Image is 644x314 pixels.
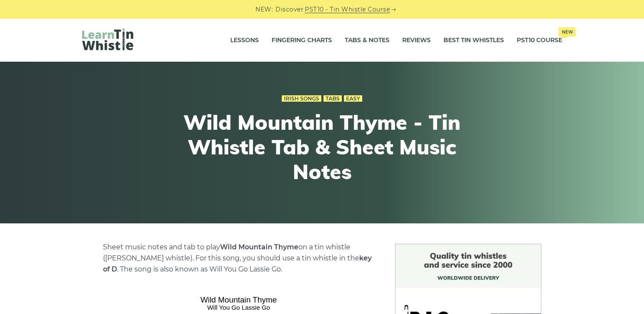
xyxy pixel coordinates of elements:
[444,30,504,51] a: Best Tin Whistles
[517,30,562,51] a: PST10 CourseNew
[272,30,332,51] a: Fingering Charts
[282,95,321,102] a: Irish Songs
[402,30,431,51] a: Reviews
[103,254,372,273] strong: key of D
[82,29,133,50] img: LearnTinWhistle.com
[166,110,479,184] h1: Wild Mountain Thyme - Tin Whistle Tab & Sheet Music Notes
[230,30,259,51] a: Lessons
[220,243,298,251] strong: Wild Mountain Thyme
[558,27,576,37] span: New
[345,30,389,51] a: Tabs & Notes
[323,95,342,102] a: Tabs
[103,242,375,275] p: Sheet music notes and tab to play on a tin whistle ([PERSON_NAME] whistle). For this song, you sh...
[344,95,362,102] a: Easy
